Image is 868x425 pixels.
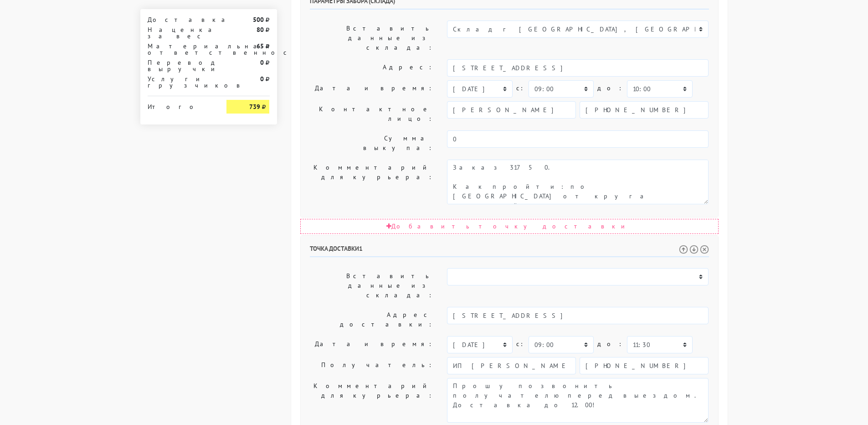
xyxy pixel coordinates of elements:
div: Итого [148,100,213,110]
label: до: [597,336,623,352]
label: Адрес доставки: [303,307,441,332]
span: 1 [359,244,363,253]
input: Имя [447,101,576,119]
div: Наценка за вес [141,26,220,39]
input: Телефон [580,101,709,119]
label: c: [516,80,525,96]
label: Комментарий для курьера: [303,160,441,204]
label: Вставить данные из склада: [303,268,441,303]
h6: Точка доставки [310,245,709,257]
div: Перевод выручки [141,59,220,72]
strong: 739 [249,103,260,111]
input: Имя [447,357,576,374]
textarea: Прошу позвонить получателю перед выездом. Доставка до 18.00! ПРОСЬБА ПРИСЛАТЬ ФОТО ПОДПИСАННОГО У... [447,378,709,423]
strong: 500 [253,16,264,24]
textarea: Как пройти: по [GEOGRAPHIC_DATA] от круга второй поворот во двор. Серые ворота с калиткой между а... [447,160,709,204]
div: Услуги грузчиков [141,76,220,88]
div: Доставка [141,16,220,23]
label: Комментарий для курьера: [303,378,441,423]
label: Сумма выкупа: [303,130,441,156]
label: Дата и время: [303,336,441,353]
div: Материальная ответственность [141,43,220,56]
label: Получатель: [303,357,441,374]
strong: 65 [257,42,264,50]
label: Вставить данные из склада: [303,21,441,56]
label: Контактное лицо: [303,101,441,127]
strong: 0 [260,58,264,67]
label: c: [516,336,525,352]
div: Добавить точку доставки [300,219,719,234]
label: до: [597,80,623,96]
strong: 0 [260,75,264,83]
strong: 80 [257,26,264,34]
input: Телефон [580,357,709,374]
label: Дата и время: [303,80,441,98]
label: Адрес: [303,59,441,77]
